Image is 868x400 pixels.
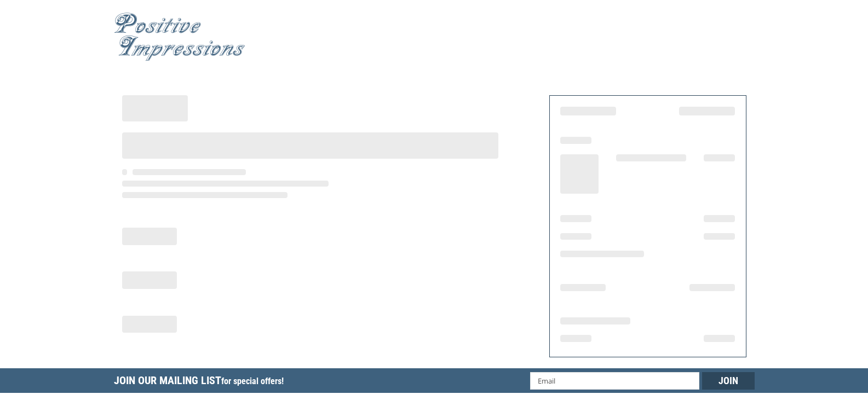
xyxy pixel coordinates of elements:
input: Email [530,372,699,390]
span: for special offers! [221,376,284,386]
h5: Join Our Mailing List [114,368,289,396]
input: Join [702,372,755,390]
img: Positive Impressions [114,13,245,61]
